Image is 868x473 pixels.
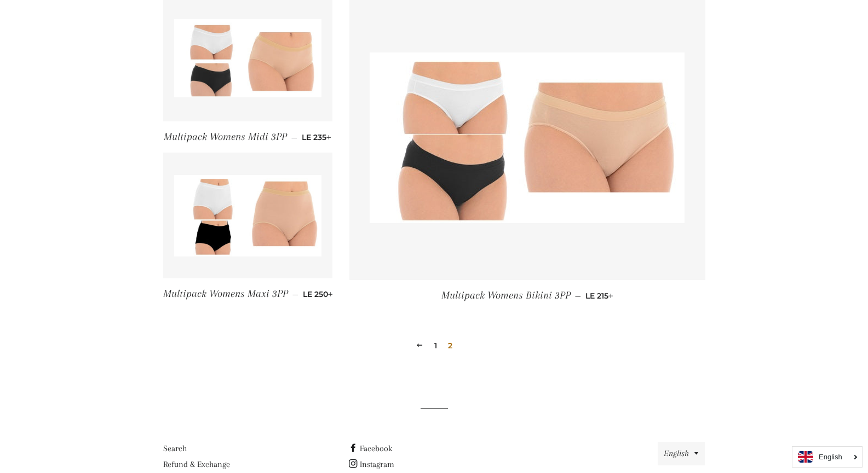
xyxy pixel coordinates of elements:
[441,289,571,301] span: Multipack Womens Bikini 3PP
[658,442,705,465] button: English
[444,337,457,354] span: 2
[349,280,705,311] a: Multipack Womens Bikini 3PP — LE 215
[302,132,331,142] span: LE 235
[292,289,298,299] span: —
[163,278,333,310] a: Multipack Womens Maxi 3PP — LE 250
[798,451,856,463] a: English
[303,289,333,299] span: LE 250
[163,121,333,153] a: Multipack Womens Midi 3PP — LE 235
[430,337,441,354] a: 1
[349,443,392,453] a: Facebook
[585,291,613,301] span: LE 215
[163,288,288,300] span: Multipack Womens Maxi 3PP
[819,453,842,460] i: English
[575,291,581,301] span: —
[163,443,187,453] a: Search
[164,131,287,143] span: Multipack Womens Midi 3PP
[163,459,230,469] a: Refund & Exchange
[349,459,394,469] a: Instagram
[291,132,297,142] span: —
